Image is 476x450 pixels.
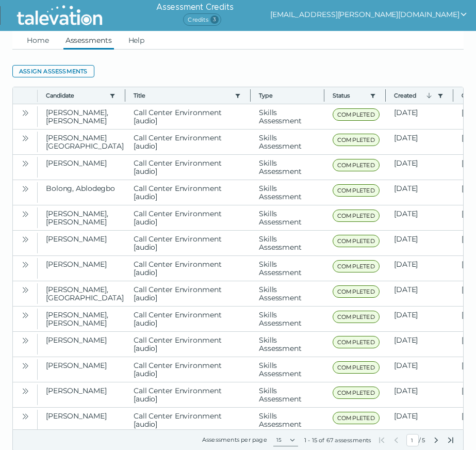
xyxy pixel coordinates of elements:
[125,357,251,382] clr-dg-cell: Call Center Environment [audio]
[19,233,31,245] button: Open
[386,180,453,205] clr-dg-cell: [DATE]
[125,130,251,154] clr-dg-cell: Call Center Environment [audio]
[406,434,419,446] input: Current Page
[333,412,380,424] span: COMPLETED
[63,31,114,50] a: Assessments
[38,256,125,281] clr-dg-cell: [PERSON_NAME]
[21,210,29,218] cds-icon: Open
[38,332,125,357] clr-dg-cell: [PERSON_NAME]
[125,256,251,281] clr-dg-cell: Call Center Environment [audio]
[19,258,31,270] button: Open
[21,134,29,142] cds-icon: Open
[251,256,324,281] clr-dg-cell: Skills Assessment
[19,157,31,169] button: Open
[46,91,105,100] button: Candidate
[125,155,251,180] clr-dg-cell: Call Center Environment [audio]
[38,130,125,154] clr-dg-cell: [PERSON_NAME][GEOGRAPHIC_DATA]
[251,357,324,382] clr-dg-cell: Skills Assessment
[333,210,380,222] span: COMPLETED
[251,231,324,255] clr-dg-cell: Skills Assessment
[125,104,251,129] clr-dg-cell: Call Center Environment [audio]
[333,159,380,171] span: COMPLETED
[38,307,125,331] clr-dg-cell: [PERSON_NAME], [PERSON_NAME]
[19,207,31,220] button: Open
[19,334,31,346] button: Open
[38,408,125,432] clr-dg-cell: [PERSON_NAME]
[125,281,251,306] clr-dg-cell: Call Center Environment [audio]
[333,361,380,374] span: COMPLETED
[21,336,29,345] cds-icon: Open
[251,180,324,205] clr-dg-cell: Skills Assessment
[377,434,455,446] div: /
[38,357,125,382] clr-dg-cell: [PERSON_NAME]
[156,1,233,13] h6: Assessment Credits
[125,205,251,230] clr-dg-cell: Call Center Environment [audio]
[125,332,251,357] clr-dg-cell: Call Center Environment [audio]
[202,436,267,443] label: Assessments per page
[333,108,380,121] span: COMPLETED
[386,155,453,180] clr-dg-cell: [DATE]
[210,15,219,24] span: 3
[333,235,380,247] span: COMPLETED
[251,281,324,306] clr-dg-cell: Skills Assessment
[125,180,251,205] clr-dg-cell: Call Center Environment [audio]
[386,104,453,129] clr-dg-cell: [DATE]
[251,307,324,331] clr-dg-cell: Skills Assessment
[21,261,29,269] cds-icon: Open
[270,8,468,21] button: show user actions
[125,382,251,407] clr-dg-cell: Call Center Environment [audio]
[38,382,125,407] clr-dg-cell: [PERSON_NAME]
[21,387,29,395] cds-icon: Open
[19,106,31,119] button: Open
[386,130,453,154] clr-dg-cell: [DATE]
[21,362,29,370] cds-icon: Open
[251,332,324,357] clr-dg-cell: Skills Assessment
[19,132,31,144] button: Open
[450,84,456,106] button: Column resize handle
[304,436,371,444] div: 1 - 15 of 67 assessments
[38,205,125,230] clr-dg-cell: [PERSON_NAME], [PERSON_NAME]
[333,134,380,146] span: COMPLETED
[447,436,455,444] button: Last Page
[333,91,366,100] button: Status
[12,65,94,77] button: Assign assessments
[21,311,29,319] cds-icon: Open
[386,357,453,382] clr-dg-cell: [DATE]
[19,309,31,321] button: Open
[38,231,125,255] clr-dg-cell: [PERSON_NAME]
[21,412,29,421] cds-icon: Open
[251,155,324,180] clr-dg-cell: Skills Assessment
[251,382,324,407] clr-dg-cell: Skills Assessment
[333,184,380,197] span: COMPLETED
[125,408,251,432] clr-dg-cell: Call Center Environment [audio]
[394,91,433,100] button: Created
[247,84,254,106] button: Column resize handle
[183,13,221,26] span: Credits
[386,307,453,331] clr-dg-cell: [DATE]
[19,283,31,296] button: Open
[333,311,380,323] span: COMPLETED
[259,91,316,100] span: Type
[392,436,400,444] button: Previous Page
[251,104,324,129] clr-dg-cell: Skills Assessment
[125,307,251,331] clr-dg-cell: Call Center Environment [audio]
[333,260,380,272] span: COMPLETED
[386,281,453,306] clr-dg-cell: [DATE]
[19,410,31,422] button: Open
[38,281,125,306] clr-dg-cell: [PERSON_NAME], [GEOGRAPHIC_DATA]
[333,387,380,399] span: COMPLETED
[333,336,380,348] span: COMPLETED
[38,180,125,205] clr-dg-cell: Bolong, Ablodegbo
[125,231,251,255] clr-dg-cell: Call Center Environment [audio]
[134,91,231,100] button: Title
[38,104,125,129] clr-dg-cell: [PERSON_NAME], [PERSON_NAME]
[19,359,31,372] button: Open
[386,205,453,230] clr-dg-cell: [DATE]
[382,84,389,106] button: Column resize handle
[12,3,107,28] img: Talevation_Logo_Transparent_white.png
[21,235,29,244] cds-icon: Open
[21,185,29,193] cds-icon: Open
[321,84,327,106] button: Column resize handle
[21,286,29,294] cds-icon: Open
[386,408,453,432] clr-dg-cell: [DATE]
